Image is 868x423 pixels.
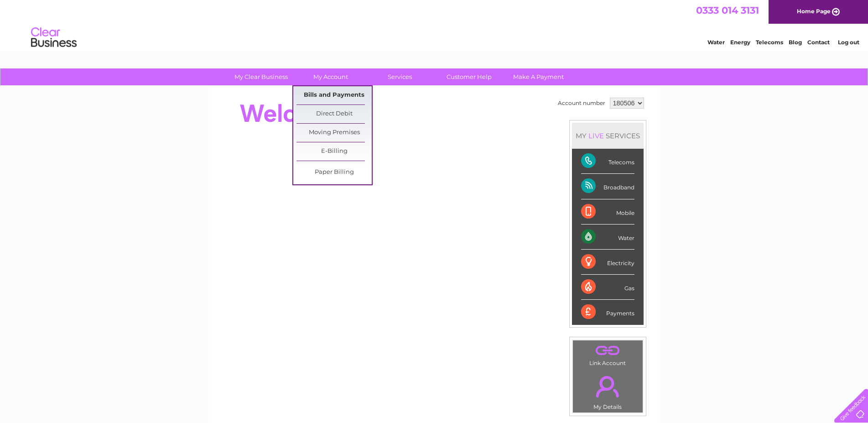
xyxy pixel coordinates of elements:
[581,199,634,225] div: Mobile
[707,39,725,46] a: Water
[581,275,634,300] div: Gas
[581,250,634,275] div: Electricity
[296,163,372,182] a: Paper Billing
[572,123,644,149] div: MY SERVICES
[575,343,640,359] a: .
[696,5,759,16] a: 0333 014 3131
[756,39,783,46] a: Telecoms
[581,300,634,324] div: Payments
[581,225,634,250] div: Water
[572,368,643,413] td: My Details
[581,174,634,199] div: Broadband
[556,95,608,111] td: Account number
[572,340,643,369] td: Link Account
[296,105,372,123] a: Direct Debit
[431,68,507,85] a: Customer Help
[219,5,650,44] div: Clear Business is a trading name of Verastar Limited (registered in [GEOGRAPHIC_DATA] No. 3667643...
[587,131,606,140] div: LIVE
[293,68,368,85] a: My Account
[730,39,750,46] a: Energy
[581,149,634,174] div: Telecoms
[31,24,77,52] img: logo.png
[296,86,372,104] a: Bills and Payments
[789,39,802,46] a: Blog
[575,371,640,402] a: .
[838,39,859,46] a: Log out
[362,68,437,85] a: Services
[807,39,830,46] a: Contact
[223,68,299,85] a: My Clear Business
[296,142,372,161] a: E-Billing
[296,124,372,142] a: Moving Premises
[501,68,576,85] a: Make A Payment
